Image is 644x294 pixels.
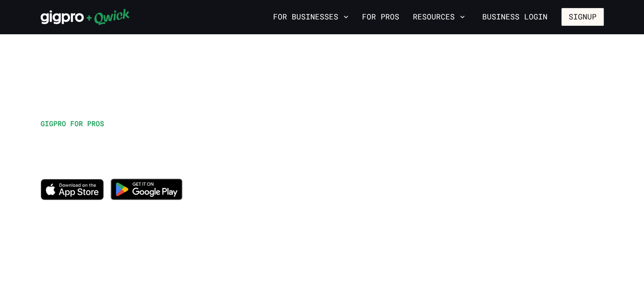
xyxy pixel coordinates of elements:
button: Signup [561,8,604,26]
a: Business Login [475,8,555,26]
button: Resources [409,10,468,24]
span: GIGPRO FOR PROS [41,119,104,128]
img: Get it on Google Play [105,173,188,205]
a: Download on the App Store [41,193,104,202]
h1: Work when you want, explore new opportunities, and get paid for it! [41,132,379,170]
button: For Businesses [270,10,352,24]
a: For Pros [359,10,403,24]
